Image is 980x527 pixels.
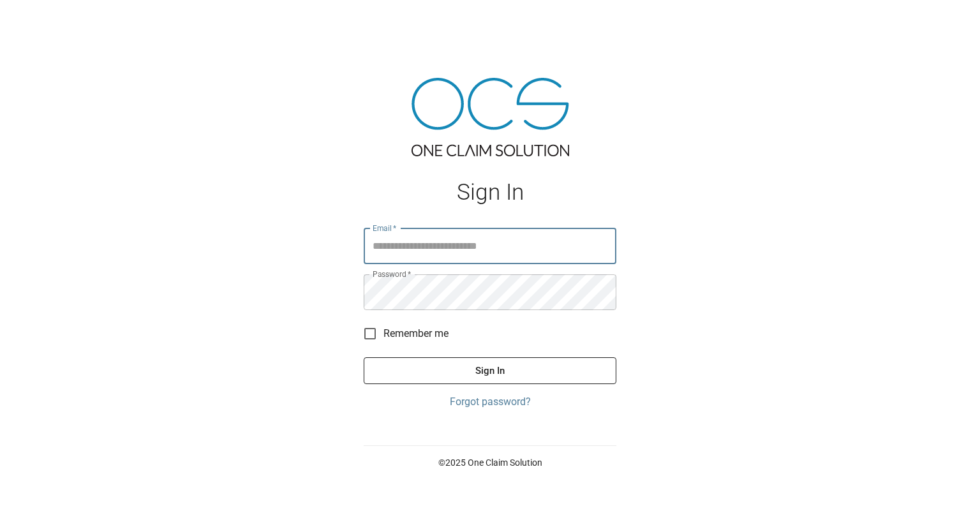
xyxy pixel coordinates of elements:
[412,78,569,156] img: ocs-logo-tra.png
[364,456,616,469] p: © 2025 One Claim Solution
[15,8,66,33] img: ocs-logo-white-transparent.png
[373,269,411,279] label: Password
[364,357,616,384] button: Sign In
[364,179,616,205] h1: Sign In
[373,223,397,234] label: Email
[383,326,449,341] span: Remember me
[364,394,616,410] a: Forgot password?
